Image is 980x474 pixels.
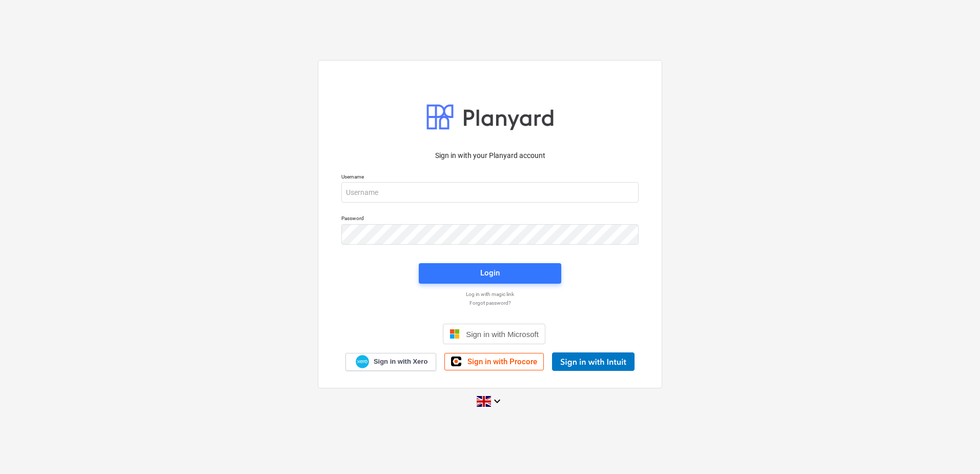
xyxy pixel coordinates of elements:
[341,150,639,161] p: Sign in with your Planyard account
[341,173,639,182] p: Username
[336,291,644,298] a: Log in with magic link
[345,353,437,371] a: Sign in with Xero
[480,266,500,280] div: Login
[466,330,539,339] span: Sign in with Microsoft
[491,395,503,407] i: keyboard_arrow_down
[336,300,644,306] a: Forgot password?
[341,182,639,203] input: Username
[419,263,561,284] button: Login
[450,329,460,339] img: Microsoft logo
[341,215,639,224] p: Password
[356,355,369,369] img: Xero logo
[444,353,544,370] a: Sign in with Procore
[374,357,427,366] span: Sign in with Xero
[467,357,537,366] span: Sign in with Procore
